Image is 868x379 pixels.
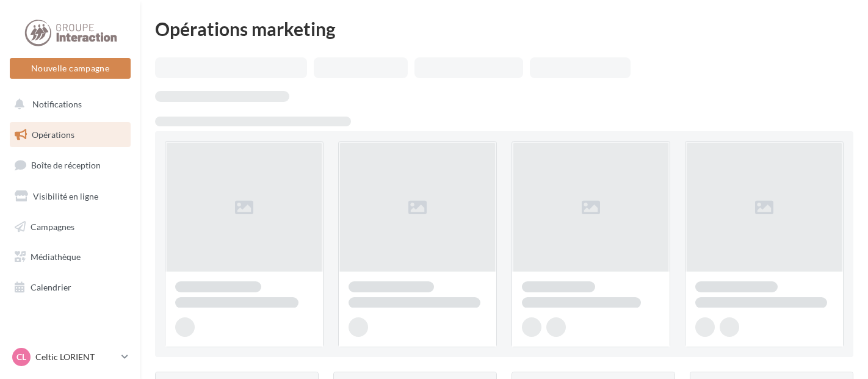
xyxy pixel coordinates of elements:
span: Campagnes [31,221,74,231]
span: Médiathèque [31,251,81,262]
span: Calendrier [31,282,71,292]
a: Calendrier [7,275,133,300]
div: Opérations marketing [155,20,853,38]
a: Visibilité en ligne [7,184,133,209]
a: Boîte de réception [7,152,133,178]
span: Opérations [32,129,74,140]
a: Campagnes [7,214,133,240]
span: CL [16,351,26,363]
span: Notifications [32,99,82,109]
p: Celtic LORIENT [35,351,117,363]
a: Médiathèque [7,244,133,270]
button: Notifications [7,92,128,117]
button: Nouvelle campagne [10,58,131,79]
a: CL Celtic LORIENT [10,345,131,369]
span: Visibilité en ligne [33,191,98,201]
span: Boîte de réception [31,160,101,170]
a: Opérations [7,122,133,148]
